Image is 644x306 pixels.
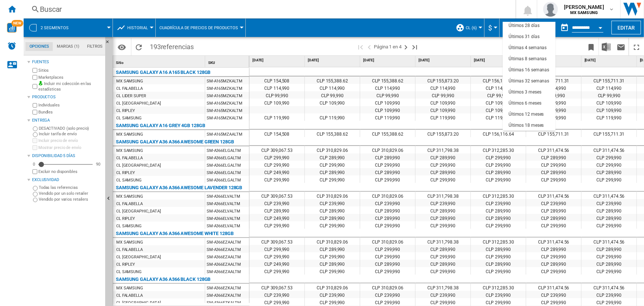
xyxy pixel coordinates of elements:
[509,78,549,84] div: Últimas 32 semanas
[509,111,544,118] div: Últimos 12 meses
[509,100,541,106] div: Últimos 6 meses
[509,34,540,40] div: Últimos 31 días
[509,23,540,29] div: Últimos 28 días
[509,122,544,129] div: Últimos 18 meses
[509,89,541,95] div: Últimos 3 meses
[509,45,547,51] div: Últimas 4 semanas
[509,56,547,62] div: Últimas 8 semanas
[509,67,549,73] div: Últimas 16 semanas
